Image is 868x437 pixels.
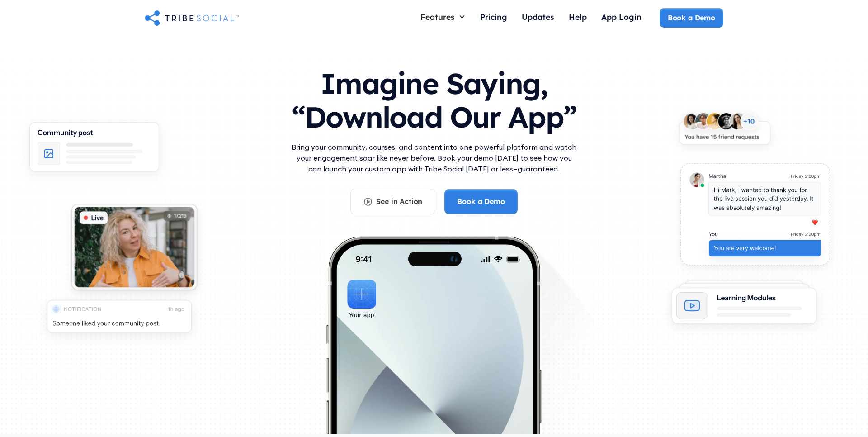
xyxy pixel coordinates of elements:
img: An illustration of push notification [35,291,204,348]
div: Features [413,8,473,25]
img: An illustration of New friends requests [668,104,781,158]
a: Book a Demo [660,8,723,27]
a: Updates [514,8,561,28]
a: Pricing [473,8,514,28]
a: App Login [594,8,649,28]
div: Features [420,12,455,22]
div: Help [569,12,587,22]
img: An illustration of chat [668,155,842,280]
img: An illustration of Community Feed [17,114,171,187]
div: See in Action [376,196,422,206]
a: See in Action [350,189,435,214]
img: An illustration of Live video [61,196,208,304]
div: Updates [522,12,554,22]
img: An illustration of Learning Modules [660,273,829,339]
h1: Imagine Saying, “Download Our App” [289,58,579,138]
div: Your app [349,310,374,320]
a: home [145,9,239,27]
div: Pricing [480,12,507,22]
a: Help [561,8,594,28]
p: Bring your community, courses, and content into one powerful platform and watch your engagement s... [289,142,579,174]
div: App Login [601,12,642,22]
a: Book a Demo [444,189,517,214]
